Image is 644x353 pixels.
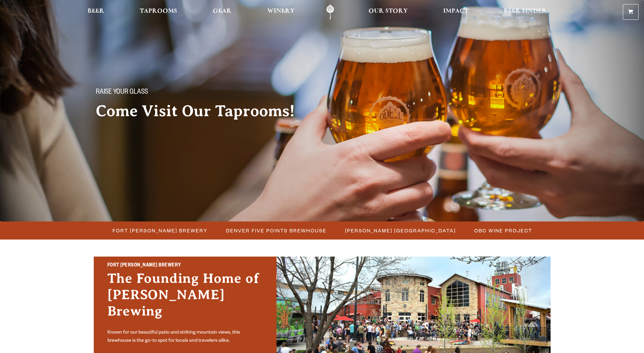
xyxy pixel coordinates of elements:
[499,4,551,20] a: Beer Finder
[439,4,473,20] a: Impact
[107,261,263,270] h2: Fort [PERSON_NAME] Brewery
[208,4,236,20] a: Gear
[504,9,547,14] span: Beer Finder
[96,103,309,120] h2: Come Visit Our Taprooms!
[108,226,211,235] a: Fort [PERSON_NAME] Brewery
[364,4,412,20] a: Our Story
[341,226,459,235] a: [PERSON_NAME] [GEOGRAPHIC_DATA]
[140,9,177,14] span: Taprooms
[369,9,408,14] span: Our Story
[96,88,148,97] span: Raise your glass
[317,4,343,20] a: Odell Home
[226,226,327,235] span: Denver Five Points Brewhouse
[443,9,468,14] span: Impact
[83,4,109,20] a: Beer
[113,226,208,235] span: Fort [PERSON_NAME] Brewery
[213,9,231,14] span: Gear
[470,226,536,235] a: OBC Wine Project
[474,226,532,235] span: OBC Wine Project
[345,226,456,235] span: [PERSON_NAME] [GEOGRAPHIC_DATA]
[107,270,263,326] h3: The Founding Home of [PERSON_NAME] Brewing
[263,4,299,20] a: Winery
[222,226,330,235] a: Denver Five Points Brewhouse
[88,9,104,14] span: Beer
[267,9,295,14] span: Winery
[135,4,182,20] a: Taprooms
[107,329,263,345] p: Known for our beautiful patio and striking mountain views, this brewhouse is the go-to spot for l...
